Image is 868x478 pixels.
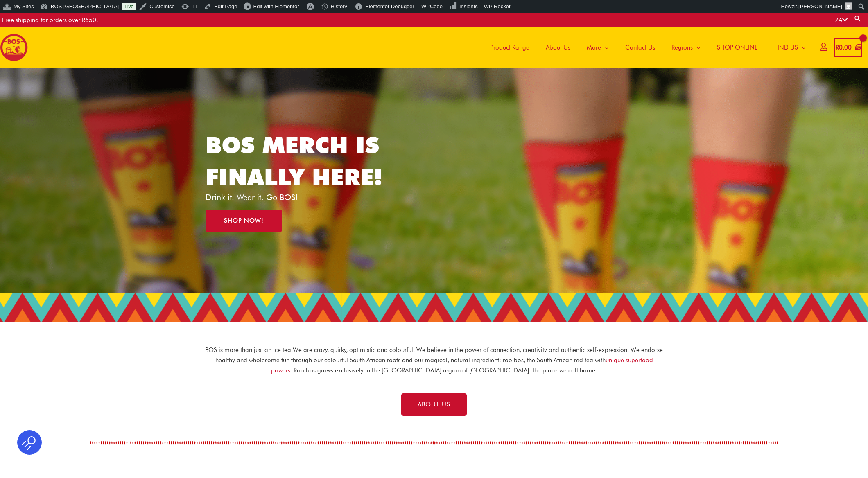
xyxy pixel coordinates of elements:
a: Search button [854,15,862,23]
a: unique superfood powers. [271,356,653,374]
span: More [587,35,601,60]
span: Contact Us [625,35,655,60]
a: ZA [835,16,848,24]
a: Live [122,3,136,10]
span: ABOUT US [418,401,450,408]
div: Free shipping for orders over R650! [2,13,98,27]
a: BOS MERCH IS FINALLY HERE! [206,131,382,191]
span: R [836,44,839,51]
a: More [579,27,617,68]
bdi: 0.00 [836,44,852,51]
span: [PERSON_NAME] [798,3,842,9]
span: FIND US [774,35,798,60]
span: Regions [671,35,693,60]
span: Product Range [490,35,529,60]
span: SHOP NOW! [224,218,264,224]
span: Edit with Elementor [253,3,299,9]
a: SHOP NOW! [206,210,282,232]
a: ABOUT US [401,393,467,416]
p: Drink it. Wear it. Go BOS! [206,193,395,201]
nav: Site Navigation [476,27,814,68]
a: About Us [538,27,579,68]
a: Product Range [482,27,538,68]
a: Contact Us [617,27,663,68]
p: BOS is more than just an ice tea. We are crazy, quirky, optimistic and colourful. We believe in t... [205,345,663,375]
a: SHOP ONLINE [709,27,766,68]
a: View Shopping Cart, empty [834,38,862,57]
a: Regions [663,27,709,68]
span: SHOP ONLINE [717,35,758,60]
span: About Us [546,35,570,60]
